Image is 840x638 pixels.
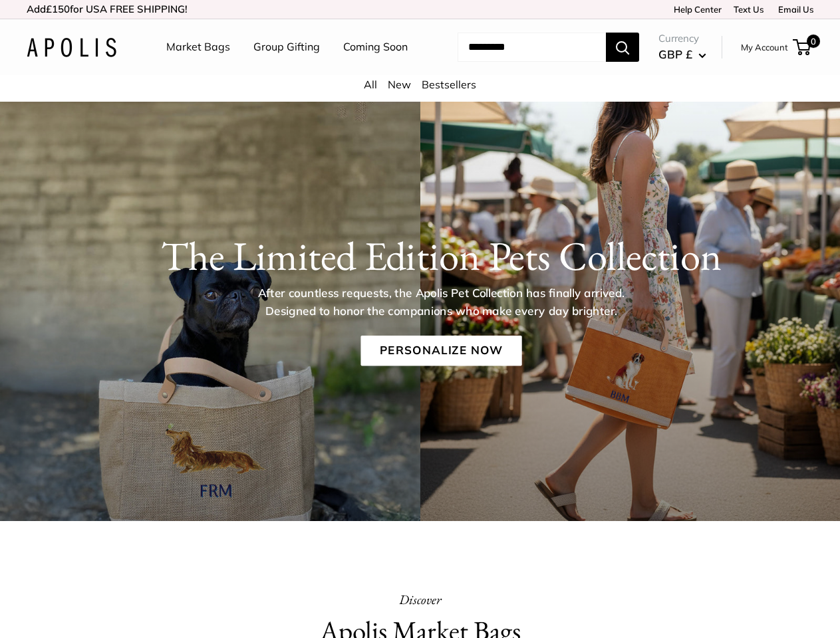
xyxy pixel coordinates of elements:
[253,37,320,57] a: Group Gifting
[166,37,230,57] a: Market Bags
[360,336,521,366] a: Personalize Now
[364,78,377,91] a: All
[741,39,788,55] a: My Account
[388,78,411,91] a: New
[606,33,639,62] button: Search
[46,3,70,15] span: £150
[669,4,722,15] a: Help Center
[658,47,692,61] span: GBP £
[658,29,706,48] span: Currency
[422,78,476,91] a: Bestsellers
[794,39,811,55] a: 0
[658,44,706,65] button: GBP £
[235,284,646,320] p: After countless requests, the Apolis Pet Collection has finally arrived. Designed to honor the co...
[67,232,815,280] h1: The Limited Edition Pets Collection
[807,35,820,48] span: 0
[458,33,606,62] input: Search...
[27,38,116,57] img: Apolis
[734,4,764,15] a: Text Us
[343,37,408,57] a: Coming Soon
[773,4,813,15] a: Email Us
[223,587,617,611] p: Discover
